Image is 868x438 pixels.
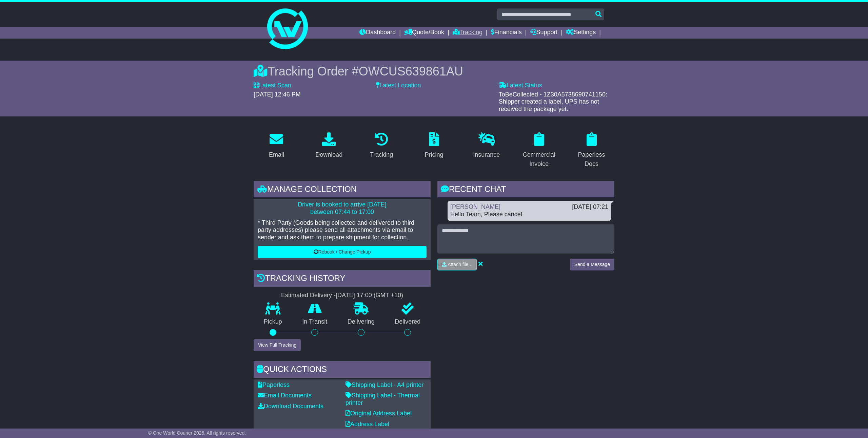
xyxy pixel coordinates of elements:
div: Paperless Docs [573,150,610,169]
p: Delivering [337,318,385,326]
p: * Third Party (Goods being collected and delivered to third party addresses) please send all atta... [258,219,427,241]
a: Paperless [258,381,290,388]
a: Address Label [346,421,389,428]
div: Pricing [425,150,443,159]
p: In Transit [292,318,338,326]
div: Manage collection [254,181,431,199]
div: Tracking Order # [254,64,614,79]
span: © One World Courier 2025. All rights reserved. [148,430,246,436]
a: Shipping Label - Thermal printer [346,392,420,406]
a: Settings [566,27,596,39]
div: Quick Actions [254,361,431,379]
a: Quote/Book [404,27,444,39]
p: Delivered [385,318,431,326]
a: Tracking [453,27,482,39]
a: Paperless Docs [569,130,614,171]
div: Email [269,150,284,159]
span: [DATE] 12:46 PM [254,91,301,98]
div: Tracking history [254,270,431,288]
button: View Full Tracking [254,339,301,351]
a: Email [264,130,289,162]
a: Original Address Label [346,410,412,417]
label: Latest Location [376,82,421,89]
a: Download [311,130,347,162]
button: Rebook / Change Pickup [258,246,427,258]
a: [PERSON_NAME] [450,203,500,210]
span: OWCUS639861AU [359,64,463,78]
p: Pickup [254,318,292,326]
div: Download [315,150,342,159]
div: RECENT CHAT [437,181,614,199]
div: [DATE] 17:00 (GMT +10) [336,292,403,299]
div: Hello Team, Please cancel [450,211,608,218]
div: Insurance [473,150,500,159]
p: Driver is booked to arrive [DATE] between 07:44 to 17:00 [258,201,427,216]
div: [DATE] 07:21 [572,203,608,211]
a: Commercial Invoice [516,130,562,171]
a: Financials [491,27,522,39]
a: Insurance [469,130,504,162]
label: Latest Scan [254,82,291,89]
a: Pricing [420,130,448,162]
a: Shipping Label - A4 printer [346,381,423,388]
a: Dashboard [359,27,396,39]
a: Support [530,27,558,39]
button: Send a Message [570,259,614,270]
label: Latest Status [499,82,542,89]
div: Commercial Invoice [520,150,557,169]
div: Tracking [370,150,393,159]
div: Estimated Delivery - [254,292,431,299]
span: ToBeCollected - 1Z30A5738690741150: Shipper created a label, UPS has not received the package yet. [499,91,607,112]
a: Download Documents [258,403,323,410]
a: Tracking [366,130,397,162]
a: Email Documents [258,392,312,399]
